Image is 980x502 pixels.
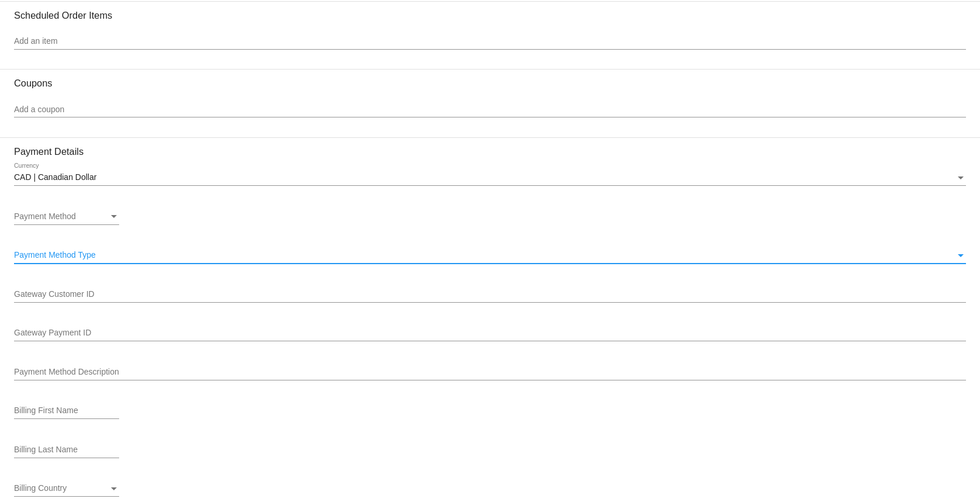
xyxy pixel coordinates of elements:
input: Add an item [14,37,966,46]
mat-select: Payment Method Type [14,251,966,260]
input: Gateway Payment ID [14,328,966,338]
input: Gateway Customer ID [14,290,966,299]
mat-select: Currency [14,173,966,182]
span: Payment Method [14,212,76,221]
h3: Coupons [14,69,966,89]
h3: Payment Details [14,137,966,157]
mat-select: Billing Country [14,484,119,493]
h3: Scheduled Order Items [14,1,966,21]
span: CAD | Canadian Dollar [14,172,96,182]
input: Payment Method Description [14,368,966,377]
span: Payment Method Type [14,250,96,259]
input: Add a coupon [14,105,966,115]
mat-select: Payment Method [14,212,119,221]
span: Billing Country [14,483,67,493]
input: Billing Last Name [14,445,119,455]
input: Billing First Name [14,406,119,416]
